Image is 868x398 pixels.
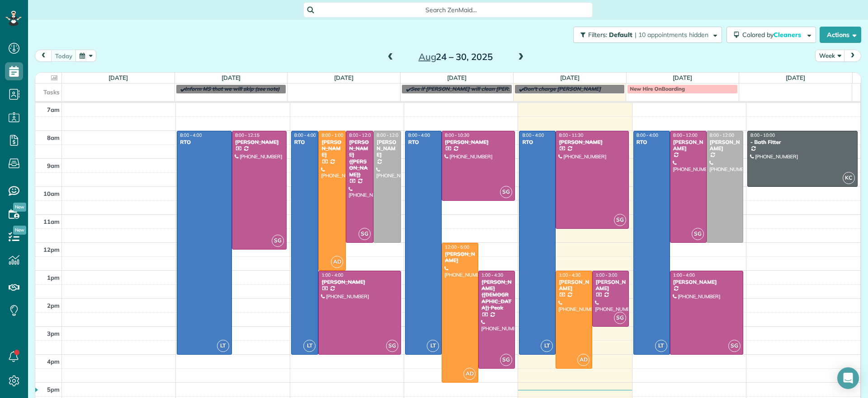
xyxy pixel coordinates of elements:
[376,139,398,158] div: [PERSON_NAME]
[179,139,229,145] div: RTO
[692,228,704,240] span: SG
[577,354,590,366] span: AD
[614,214,626,226] span: SG
[636,139,667,145] div: RTO
[728,340,741,352] span: SG
[614,312,626,324] span: SG
[750,132,775,138] span: 8:00 - 10:00
[108,74,128,81] a: [DATE]
[837,367,859,389] div: Open Intercom Messenger
[742,31,804,39] span: Colored by
[595,272,617,278] span: 1:00 - 3:00
[13,226,26,235] span: New
[673,132,698,138] span: 8:00 - 12:00
[500,354,512,366] span: SG
[559,132,583,138] span: 8:00 - 11:30
[481,272,503,278] span: 1:00 - 4:30
[588,31,607,39] span: Filters:
[500,186,512,198] span: SG
[445,244,469,250] span: 12:00 - 5:00
[673,279,741,285] div: [PERSON_NAME]
[294,139,316,145] div: RTO
[349,132,373,138] span: 8:00 - 12:00
[185,85,280,92] span: Inform MS that we will skip (see note)
[726,27,816,43] button: Colored byCleaners
[408,139,439,145] div: RTO
[47,330,60,337] span: 3pm
[359,228,371,240] span: SG
[235,139,284,145] div: [PERSON_NAME]
[445,132,469,138] span: 8:00 - 10:30
[524,85,601,92] span: Don't charge [PERSON_NAME]
[481,279,512,311] div: [PERSON_NAME] ([DEMOGRAPHIC_DATA]) Peak
[558,139,626,145] div: [PERSON_NAME]
[447,74,467,81] a: [DATE]
[272,235,284,247] span: SG
[303,340,316,352] span: LT
[820,27,861,43] button: Actions
[410,85,542,92] span: See if [PERSON_NAME] will clean [PERSON_NAME]?
[673,139,704,152] div: [PERSON_NAME]
[321,139,343,158] div: [PERSON_NAME]
[399,52,512,62] h2: 24 – 30, 2025
[386,340,398,352] span: SG
[673,74,692,81] a: [DATE]
[815,50,845,62] button: Week
[569,27,722,43] a: Filters: Default | 10 appointments hidden
[573,27,722,43] button: Filters: Default | 10 appointments hidden
[419,51,436,62] span: Aug
[637,132,658,138] span: 8:00 - 4:00
[47,386,60,393] span: 5pm
[47,134,60,141] span: 8am
[47,162,60,169] span: 9am
[47,302,60,309] span: 2pm
[522,139,553,145] div: RTO
[630,85,685,92] span: New Hire OnBoarding
[35,50,52,62] button: prev
[43,218,60,225] span: 11am
[427,340,439,352] span: LT
[844,50,861,62] button: next
[321,279,398,285] div: [PERSON_NAME]
[321,272,343,278] span: 1:00 - 4:00
[47,358,60,365] span: 4pm
[774,31,802,39] span: Cleaners
[43,190,60,197] span: 10am
[334,74,354,81] a: [DATE]
[47,274,60,281] span: 1pm
[609,31,633,39] span: Default
[559,272,580,278] span: 1:00 - 4:30
[595,279,626,292] div: [PERSON_NAME]
[673,272,695,278] span: 1:00 - 4:00
[377,132,401,138] span: 8:00 - 12:00
[51,50,76,62] button: today
[522,132,544,138] span: 8:00 - 4:00
[408,132,430,138] span: 8:00 - 4:00
[13,203,26,212] span: New
[655,340,667,352] span: LT
[47,106,60,113] span: 7am
[331,256,343,268] span: AD
[43,246,60,253] span: 12pm
[444,251,476,264] div: [PERSON_NAME]
[843,172,855,184] span: KC
[349,139,371,178] div: [PERSON_NAME] ([PERSON_NAME])
[750,139,855,145] div: - Bath Fitter
[560,74,580,81] a: [DATE]
[635,31,708,39] span: | 10 appointments hidden
[235,132,259,138] span: 8:00 - 12:15
[710,132,734,138] span: 8:00 - 12:00
[294,132,316,138] span: 8:00 - 4:00
[217,340,229,352] span: LT
[786,74,805,81] a: [DATE]
[444,139,512,145] div: [PERSON_NAME]
[463,368,476,380] span: AD
[180,132,202,138] span: 8:00 - 4:00
[558,279,590,292] div: [PERSON_NAME]
[709,139,741,152] div: [PERSON_NAME]
[222,74,241,81] a: [DATE]
[541,340,553,352] span: LT
[321,132,343,138] span: 8:00 - 1:00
